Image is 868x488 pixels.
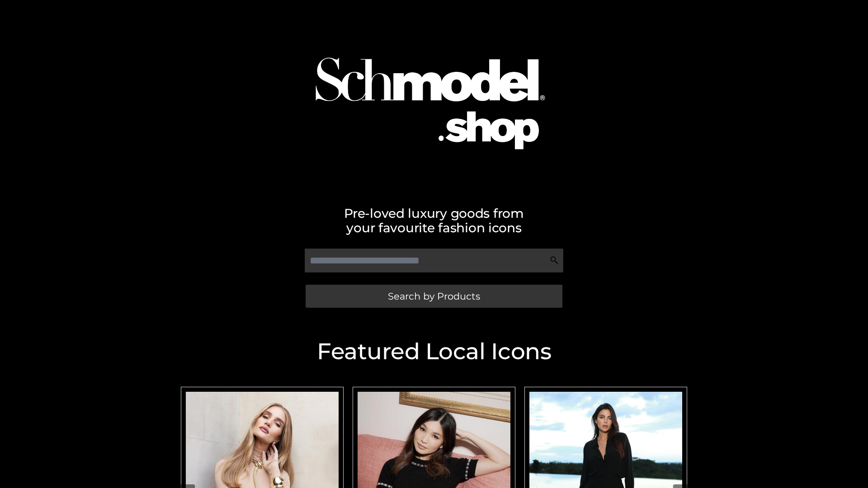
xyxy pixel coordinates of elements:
h2: Featured Local Icons​ [176,340,692,363]
img: Search Icon [550,256,559,265]
span: Search by Products [388,291,480,301]
a: Search by Products [306,285,562,308]
h2: Pre-loved luxury goods from your favourite fashion icons [176,206,692,235]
